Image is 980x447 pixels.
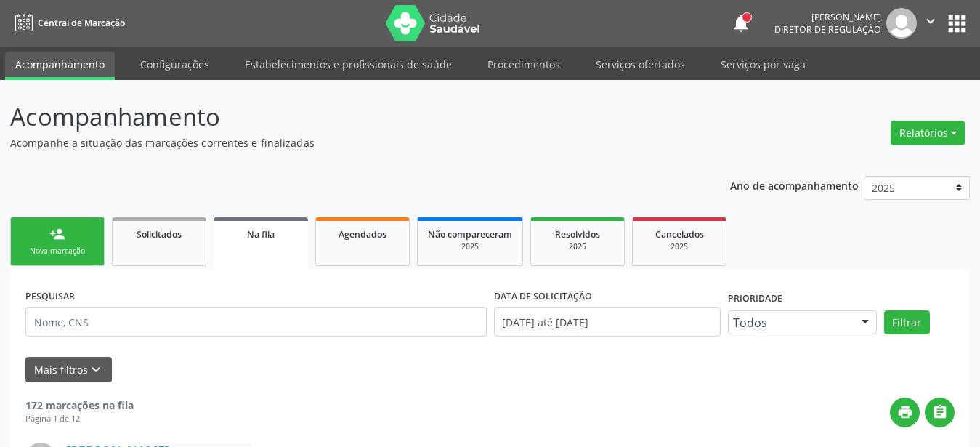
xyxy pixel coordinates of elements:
span: Na fila [247,228,275,241]
a: Configurações [130,52,219,77]
p: Acompanhamento [10,99,682,135]
label: Prioridade [728,288,782,310]
button: notifications [731,13,751,33]
p: Acompanhe a situação das marcações correntes e finalizadas [10,135,682,150]
label: PESQUISAR [25,285,75,307]
button: print [890,398,920,427]
img: img [886,8,917,39]
span: Todos [733,315,847,330]
span: Cancelados [655,228,704,241]
span: Solicitados [137,228,182,241]
span: Não compareceram [428,228,512,241]
i: print [897,404,913,420]
span: Agendados [339,228,386,241]
i:  [923,13,939,29]
button: apps [944,11,970,36]
div: 2025 [643,241,716,252]
div: Página 1 de 12 [25,413,134,425]
div: 2025 [428,241,512,252]
p: Ano de acompanhamento [730,176,859,194]
label: DATA DE SOLICITAÇÃO [494,285,592,307]
div: Nova marcação [21,246,94,257]
a: Estabelecimentos e profissionais de saúde [235,52,462,77]
button:  [925,398,955,427]
input: Selecione um intervalo [494,307,721,337]
a: Acompanhamento [5,52,115,80]
a: Serviços ofertados [586,52,695,77]
span: Diretor de regulação [774,23,881,36]
div: [PERSON_NAME] [774,11,881,23]
i: keyboard_arrow_down [88,362,104,378]
div: 2025 [541,241,614,252]
input: Nome, CNS [25,307,487,337]
div: person_add [49,226,65,242]
button: Relatórios [891,121,965,145]
a: Central de Marcação [10,11,125,35]
button: Filtrar [884,310,930,335]
a: Serviços por vaga [710,52,816,77]
button:  [917,8,944,39]
a: Procedimentos [477,52,570,77]
span: Central de Marcação [38,17,125,29]
span: Resolvidos [555,228,600,241]
strong: 172 marcações na fila [25,398,134,412]
i:  [932,404,948,420]
button: Mais filtroskeyboard_arrow_down [25,357,112,382]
